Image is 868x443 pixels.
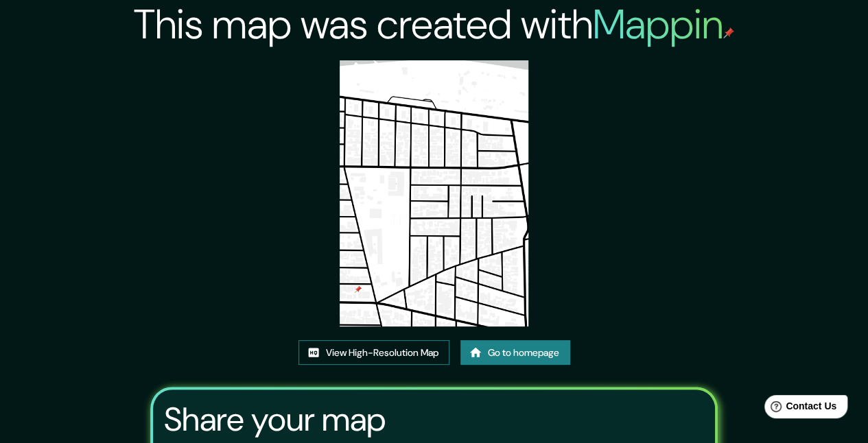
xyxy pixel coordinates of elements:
[340,60,528,326] img: created-map
[164,400,386,439] h3: Share your map
[460,340,570,366] a: Go to homepage
[298,340,449,366] a: View High-Resolution Map
[746,390,853,428] iframe: Help widget launcher
[723,27,734,38] img: mappin-pin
